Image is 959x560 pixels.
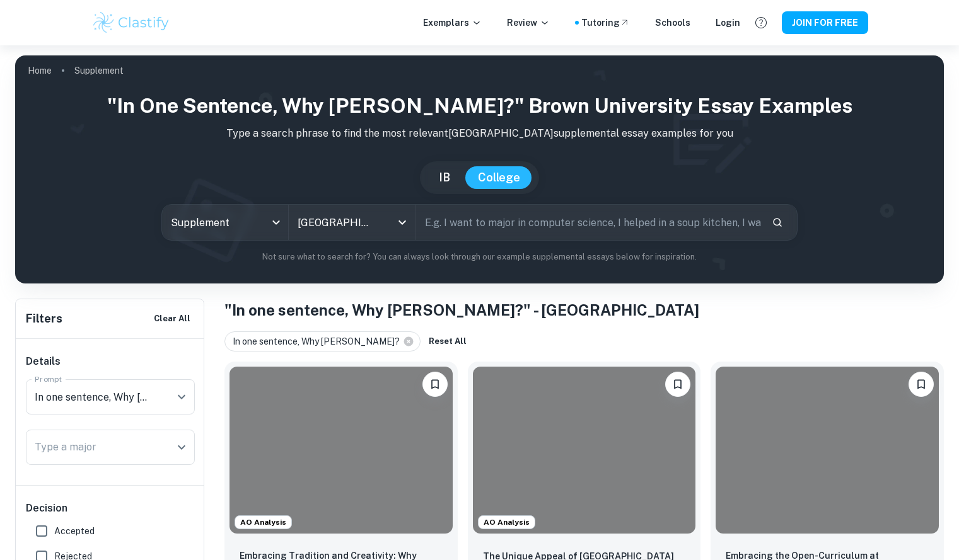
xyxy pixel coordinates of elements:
button: Help and Feedback [750,12,772,33]
p: Supplement [74,64,124,77]
button: Open [173,438,190,456]
img: profile cover [15,55,944,283]
span: Accepted [54,524,95,538]
img: Clastify logo [91,10,171,35]
h6: Filters [26,310,62,328]
button: Reset All [426,332,470,351]
p: Type a search phrase to find the most relevant [GEOGRAPHIC_DATA] supplemental essay examples for you [25,126,934,141]
a: Home [28,62,52,79]
button: Clear All [151,309,194,328]
button: Open [393,214,411,231]
p: Not sure what to search for? You can always look through our example supplemental essays below fo... [25,251,934,263]
a: Schools [655,16,690,30]
button: Please log in to bookmark exemplars [909,372,934,397]
button: JOIN FOR FREE [782,11,868,34]
h1: "In one sentence, Why [PERSON_NAME]?" Brown University Essay Examples [25,91,934,121]
h6: Details [26,354,195,369]
button: College [465,166,533,189]
button: Please log in to bookmark exemplars [665,372,690,397]
span: AO Analysis [479,517,535,528]
div: Supplement [162,205,288,240]
h6: Decision [26,501,195,516]
a: Login [716,16,740,30]
span: AO Analysis [235,517,291,528]
p: Exemplars [423,16,482,30]
button: IB [426,166,463,189]
span: In one sentence, Why [PERSON_NAME]? [233,334,405,348]
a: Tutoring [581,16,630,30]
button: Open [173,388,190,406]
label: Prompt [35,374,62,384]
button: Please log in to bookmark exemplars [422,372,448,397]
div: In one sentence, Why [PERSON_NAME]? [224,331,421,351]
input: E.g. I want to major in computer science, I helped in a soup kitchen, I want to join the debate t... [416,205,762,240]
button: Search [767,212,788,233]
p: Review [507,16,550,30]
h1: "In one sentence, Why [PERSON_NAME]?" - [GEOGRAPHIC_DATA] [224,299,944,321]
